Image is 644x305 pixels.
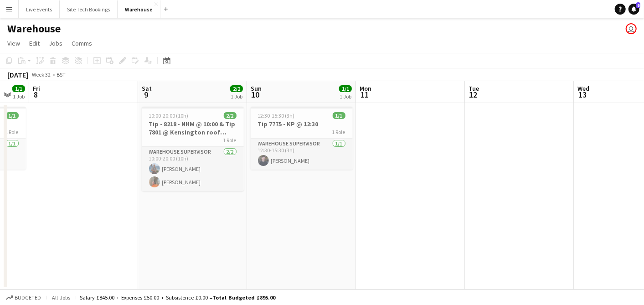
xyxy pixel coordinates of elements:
[224,112,237,119] span: 2/2
[13,93,25,100] div: 1 Job
[30,71,53,78] span: Week 32
[577,84,589,93] span: Wed
[469,84,479,93] span: Tue
[258,112,295,119] span: 12:30-15:30 (3h)
[333,112,345,119] span: 1/1
[360,84,371,93] span: Mon
[358,89,371,100] span: 11
[467,89,479,100] span: 12
[49,39,62,47] span: Jobs
[231,93,242,100] div: 1 Job
[7,22,61,36] h1: Warehouse
[57,71,66,78] div: BST
[19,0,60,18] button: Live Events
[140,89,152,100] span: 9
[626,23,637,34] app-user-avatar: Akash Karegoudar
[340,93,351,100] div: 1 Job
[636,2,640,8] span: 6
[6,112,19,119] span: 1/1
[142,120,244,136] h3: Tip - 8218 - NHM @ 10:00 & Tip 7801 @ Kensington roof gardens @ 11:00 // Tip 7872 @ 1MR @ 19:00
[7,39,20,47] span: View
[118,0,160,18] button: Warehouse
[142,107,244,191] app-job-card: 10:00-20:00 (10h)2/2Tip - 8218 - NHM @ 10:00 & Tip 7801 @ Kensington roof gardens @ 11:00 // Tip ...
[68,37,96,49] a: Comms
[31,89,40,100] span: 8
[45,37,66,49] a: Jobs
[5,129,19,135] span: 1 Role
[576,89,589,100] span: 13
[629,4,639,15] a: 6
[249,89,262,100] span: 10
[142,84,152,93] span: Sat
[12,85,25,92] span: 1/1
[50,294,72,301] span: All jobs
[223,137,237,144] span: 1 Role
[230,85,243,92] span: 2/2
[251,139,353,170] app-card-role: Warehouse Supervisor1/112:30-15:30 (3h)[PERSON_NAME]
[251,84,262,93] span: Sun
[339,85,352,92] span: 1/1
[149,112,189,119] span: 10:00-20:00 (10h)
[80,294,275,301] div: Salary £845.00 + Expenses £50.00 + Subsistence £0.00 =
[29,39,40,47] span: Edit
[60,0,118,18] button: Site Tech Bookings
[7,70,28,79] div: [DATE]
[33,84,40,93] span: Fri
[212,294,275,301] span: Total Budgeted £895.00
[251,120,353,128] h3: Tip 7775 - KP @ 12:30
[72,39,92,47] span: Comms
[251,107,353,170] app-job-card: 12:30-15:30 (3h)1/1Tip 7775 - KP @ 12:301 RoleWarehouse Supervisor1/112:30-15:30 (3h)[PERSON_NAME]
[142,147,244,191] app-card-role: Warehouse Supervisor2/210:00-20:00 (10h)[PERSON_NAME][PERSON_NAME]
[15,295,41,301] span: Budgeted
[332,129,345,135] span: 1 Role
[4,37,24,49] a: View
[5,293,42,303] button: Budgeted
[26,37,43,49] a: Edit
